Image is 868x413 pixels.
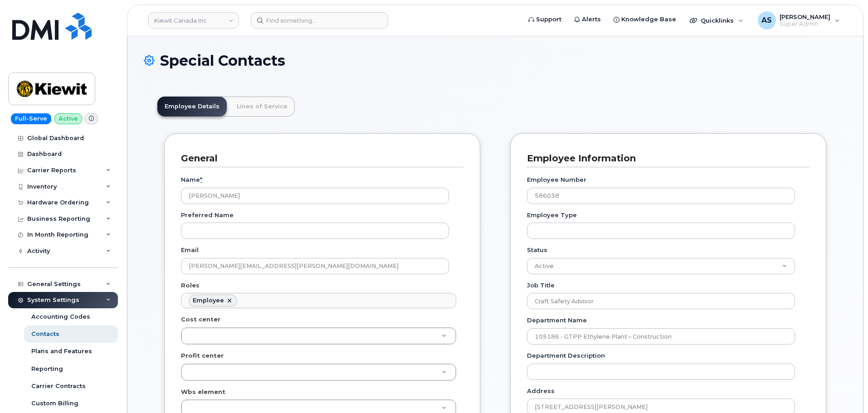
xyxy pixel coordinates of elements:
[527,281,555,290] label: Job Title
[527,246,547,254] label: Status
[181,211,234,219] label: Preferred Name
[181,351,224,360] label: Profit center
[829,374,861,406] iframe: Messenger Launcher
[527,351,605,360] label: Department Description
[527,387,555,395] label: Address
[527,211,577,219] label: Employee Type
[229,97,295,117] a: Lines of Service
[181,246,199,254] label: Email
[144,53,847,68] h1: Special Contacts
[181,315,220,324] label: Cost center
[527,316,587,325] label: Department Name
[181,281,200,290] label: Roles
[181,388,225,396] label: Wbs element
[200,176,202,183] abbr: required
[181,175,202,184] label: Name
[527,152,803,165] h3: Employee Information
[181,152,457,165] h3: General
[527,175,586,184] label: Employee Number
[193,297,224,304] div: Employee
[157,97,227,117] a: Employee Details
